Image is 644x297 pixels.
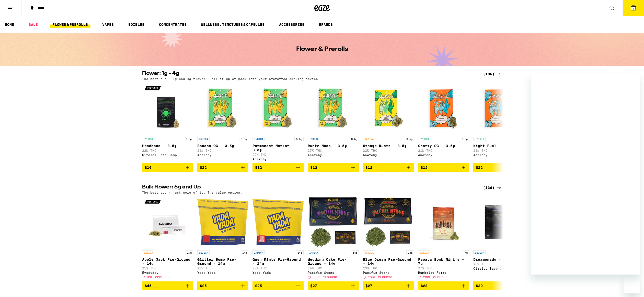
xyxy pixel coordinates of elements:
[197,144,248,148] p: Banana OG - 3.5g
[142,149,193,152] p: 22% THC
[473,137,486,141] p: HYBRID
[473,163,524,172] button: Add to bag
[142,197,193,281] a: Open page for Apple Jack Pre-Ground - 14g from Everyday
[142,271,193,274] div: Everyday
[308,149,359,152] p: 27% THC
[197,271,248,274] div: Yada Yada
[308,197,359,248] img: Pacific Stone - Wedding Cake Pre-Ground - 14g
[308,257,359,266] p: Wedding Cake Pre-Ground - 14g
[632,7,634,10] span: 2
[473,144,524,148] p: Night Fuel - 3.5g
[142,267,193,270] p: 21% THC
[418,250,430,255] p: SATIVA
[476,284,483,288] span: $30
[145,165,152,170] span: $16
[308,267,359,270] p: 20% THC
[406,250,414,255] p: 14g
[197,137,210,141] p: INDICA
[252,250,265,255] p: INDICA
[145,284,152,288] span: $45
[142,137,154,141] p: HYBRID
[142,153,193,157] div: Circles Base Camp
[313,276,337,279] span: CODE CLOUD30
[197,153,248,157] div: Anarchy
[363,137,375,141] p: SATIVA
[363,153,414,157] div: Anarchy
[197,197,248,248] img: Yada Yada - Glitter Bomb Pre-Ground - 14g
[418,281,469,290] button: Add to bag
[296,46,348,52] h1: Flower & Prerolls
[252,281,304,290] button: Add to bag
[197,149,248,152] p: 21% THC
[421,165,428,170] span: $12
[473,153,524,157] div: Anarchy
[197,83,248,163] a: Open page for Banana OG - 3.5g from Anarchy
[252,267,304,270] p: 23% THC
[147,276,176,279] span: USE CODE 35OFF
[142,144,193,148] p: Headband - 3.5g
[483,71,502,77] a: (106)
[252,137,265,141] p: INDICA
[308,153,359,157] div: Anarchy
[473,197,524,248] img: Circles Base Camp - Dreamonade - 7g
[463,250,469,255] p: 7g
[351,250,359,255] p: 14g
[418,163,469,172] button: Add to bag
[405,137,414,141] p: 3.5g
[2,21,17,28] a: HOME
[142,281,193,290] button: Add to bag
[418,197,469,281] a: Open page for Papaya Bomb Mini's - 7g from Humboldt Farms
[255,165,262,170] span: $12
[126,21,147,28] a: EDIBLES
[156,21,189,28] a: CONCENTRATES
[142,83,193,134] img: Circles Base Camp - Headband - 3.5g
[418,83,469,134] img: Anarchy - Cherry OG - 3.5g
[310,165,317,170] span: $12
[418,83,469,163] a: Open page for Cherry OG - 3.5g from Anarchy
[252,271,304,274] div: Yada Yada
[363,197,414,281] a: Open page for Blue Dream Pre-Ground - 14g from Pacific Stone
[363,197,414,248] img: Pacific Stone - Blue Dream Pre-Ground - 14g
[200,165,207,170] span: $12
[363,144,414,148] p: Orange Runtz - 3.5g
[200,284,207,288] span: $25
[252,197,304,248] img: Yada Yada - Gush Mints Pre-Ground - 14g
[198,21,267,28] a: WELLNESS, TINCTURES & CAPSULES
[252,83,304,134] img: Anarchy - Permanent Marker - 3.5g
[418,137,430,141] p: HYBRID
[316,21,335,28] a: BRANDS
[255,284,262,288] span: $25
[252,257,304,266] p: Gush Mints Pre-Ground - 14g
[308,250,320,255] p: INDICA
[363,271,414,274] div: Pacific Stone
[363,267,414,270] p: 23% THC
[418,144,469,148] p: Cherry OG - 3.5g
[363,149,414,152] p: 22% THC
[252,157,304,161] div: Anarchy
[197,267,248,270] p: 23% THC
[473,263,524,266] p: 26% THC
[473,267,524,270] div: Circles Base Camp
[365,284,372,288] span: $27
[531,74,640,275] iframe: Messaging window
[142,83,193,163] a: Open page for Headband - 3.5g from Circles Base Camp
[418,197,469,248] img: Humboldt Farms - Papaya Bomb Mini's - 7g
[365,165,372,170] span: $12
[624,277,640,293] iframe: Button to launch messaging window, conversation in progress
[418,149,469,152] p: 21% THC
[363,281,414,290] button: Add to bag
[308,144,359,148] p: Runtz Mode - 3.5g
[473,149,524,152] p: 21% THC
[473,197,524,281] a: Open page for Dreamonade - 7g from Circles Base Camp
[473,257,524,262] p: Dreamonade - 7g
[483,185,502,191] a: (136)
[197,281,248,290] button: Add to bag
[363,83,414,134] img: Anarchy - Orange Runtz - 3.5g
[473,83,524,163] a: Open page for Night Fuel - 3.5g from Anarchy
[308,137,320,141] p: INDICA
[277,21,307,28] a: ACCESSORIES
[308,163,359,172] button: Add to bag
[363,250,375,255] p: SATIVA
[460,137,469,141] p: 3.5g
